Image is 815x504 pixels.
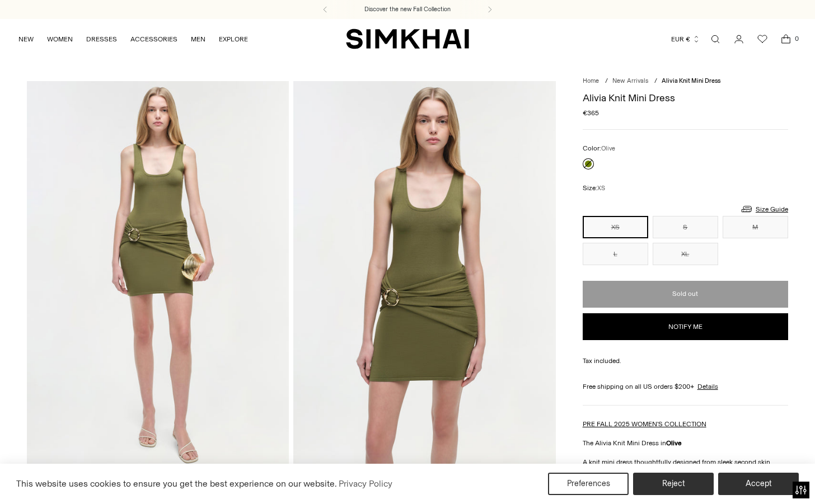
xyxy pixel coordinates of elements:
a: Wishlist [751,28,774,50]
a: EXPLORE [219,27,248,51]
div: / [605,77,608,86]
p: A knit mini dress thoughtfully designed from sleek second skin fabric to hug the body with a swoo... [583,457,788,487]
button: S [653,216,718,238]
strong: Olive [666,439,682,447]
a: Discover the new Fall Collection [364,5,451,14]
label: Color: [583,143,615,154]
button: XL [653,243,718,265]
a: WOMEN [47,27,73,51]
span: This website uses cookies to ensure you get the best experience on our website. [16,478,337,489]
a: Home [583,77,599,84]
a: NEW [18,27,34,51]
span: €365 [583,108,599,118]
img: Alivia Knit Mini Dress [27,81,289,474]
button: Notify me [583,313,788,340]
a: ACCESSORIES [130,27,177,51]
span: Alivia Knit Mini Dress [662,77,720,84]
a: DRESSES [86,27,117,51]
span: XS [597,185,605,192]
button: Reject [633,473,714,495]
button: M [723,216,788,238]
a: SIMKHAI [346,28,469,50]
a: PRE FALL 2025 WOMEN'S COLLECTION [583,420,706,428]
a: Open cart modal [775,28,797,50]
a: MEN [191,27,205,51]
span: Olive [601,145,615,152]
a: Details [697,381,718,392]
div: Tax included. [583,356,788,366]
button: Preferences [548,473,629,495]
button: Accept [718,473,799,495]
button: XS [583,216,648,238]
p: The Alivia Knit Mini Dress in [583,438,788,448]
img: Alivia Knit Mini Dress [293,81,555,474]
label: Size: [583,183,605,194]
a: Open search modal [704,28,727,50]
h1: Alivia Knit Mini Dress [583,93,788,103]
a: Go to the account page [728,28,750,50]
div: Free shipping on all US orders $200+ [583,381,788,392]
a: Privacy Policy (opens in a new tab) [337,475,394,492]
span: 0 [791,34,802,44]
nav: breadcrumbs [583,77,788,86]
div: / [654,77,657,86]
a: New Arrivals [612,77,648,84]
button: L [583,243,648,265]
a: Size Guide [740,202,788,216]
button: EUR € [671,27,700,51]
